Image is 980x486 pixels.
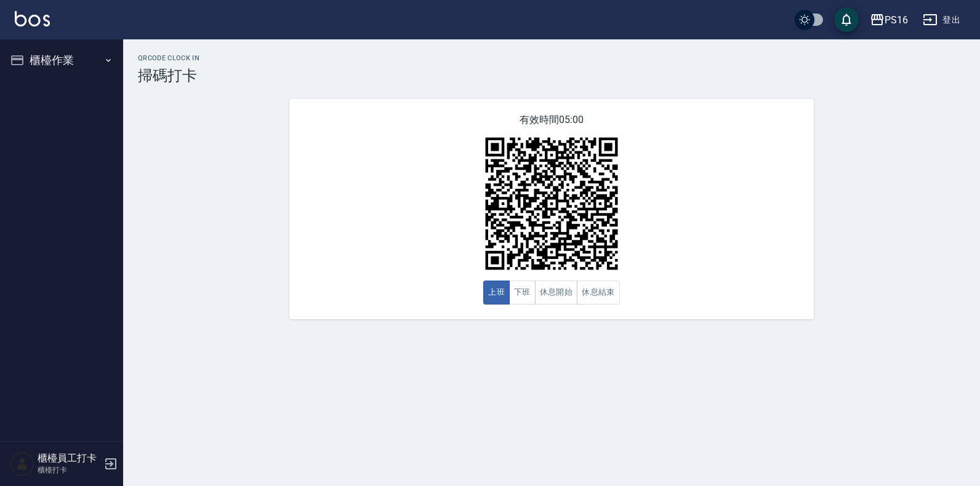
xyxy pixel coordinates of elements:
[289,99,814,319] div: 有效時間 05:00
[38,464,100,476] p: 櫃檯打卡
[885,12,908,28] div: PS16
[10,452,34,476] img: Person
[535,281,578,305] button: 休息開始
[918,9,965,31] button: 登出
[138,54,965,62] h2: QRcode Clock In
[5,44,118,76] button: 櫃檯作業
[865,7,913,33] button: PS16
[834,7,859,32] button: save
[483,281,510,305] button: 上班
[577,281,620,305] button: 休息結束
[15,11,50,26] img: Logo
[38,452,100,464] h5: 櫃檯員工打卡
[138,67,965,84] h3: 掃碼打卡
[509,281,536,305] button: 下班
